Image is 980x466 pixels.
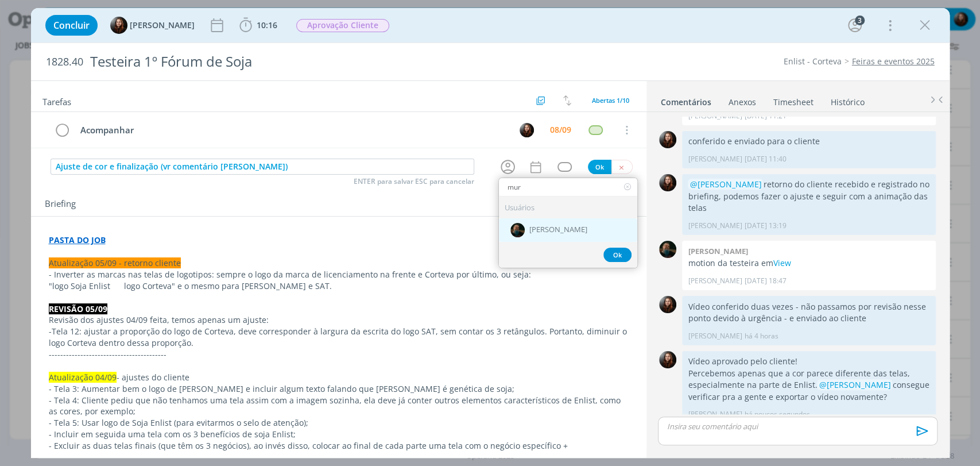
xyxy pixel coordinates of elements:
[659,296,676,313] img: E
[688,368,930,403] p: Percebemos apenas que a cor parece diferente das telas, especialmente na parte de Enlist. consegu...
[852,56,935,67] a: Feiras e eventos 2025
[529,226,587,235] span: [PERSON_NAME]
[110,17,127,34] img: E
[659,241,676,258] img: M
[49,257,181,268] span: Atualização 05/09 - retorno cliente
[42,94,71,107] span: Tarefas
[659,174,676,191] img: E
[31,8,950,458] div: dialog
[773,257,791,268] a: View
[744,276,786,286] span: [DATE] 18:47
[659,131,676,148] img: E
[49,349,629,360] p: -----------------------------------------
[520,123,534,137] img: E
[688,179,930,214] p: retorno do cliente recebido e registrado no briefing, podemos fazer o ajuste e seguir com a anima...
[660,91,712,108] a: Comentários
[603,248,632,262] button: Ok
[499,179,637,195] input: Buscar usuários
[499,197,637,218] div: Usuários
[688,154,742,164] p: [PERSON_NAME]
[592,96,629,105] span: Abertas 1/10
[784,56,842,67] a: Enlist - Corteva
[53,21,90,30] span: Concluir
[46,56,83,68] span: 1828.40
[49,429,629,440] p: - Incluir em seguida uma tela com os 3 benefícios de soja Enlist;
[49,383,629,395] p: - Tela 3: Aumentar bem o logo de [PERSON_NAME] e incluir algum texto falando que [PERSON_NAME] é ...
[130,21,195,29] span: [PERSON_NAME]
[49,395,629,418] p: - Tela 4: Cliente pediu que não tenhamos uma tela assim com a imagem sozinha, ela deve já conter ...
[49,234,106,245] a: PASTA DO JOB
[237,16,280,34] button: 10:16
[744,154,786,164] span: [DATE] 11:40
[296,19,389,32] span: Aprovação Cliente
[744,331,778,341] span: há 4 horas
[688,409,742,419] p: [PERSON_NAME]
[773,91,814,108] a: Timesheet
[688,331,742,341] p: [PERSON_NAME]
[846,16,864,34] button: 3
[49,417,629,429] p: - Tela 5: Usar logo de Soja Enlist (para evitarmos o selo de atenção);
[744,221,786,231] span: [DATE] 13:19
[729,97,756,108] div: Anexos
[688,246,747,256] b: [PERSON_NAME]
[688,136,930,147] p: conferido e enviado para o cliente
[45,15,98,36] button: Concluir
[354,177,474,186] span: ENTER para salvar ESC para cancelar
[819,379,890,390] span: @[PERSON_NAME]
[744,409,809,419] span: há poucos segundos
[45,197,76,212] span: Briefing
[49,269,629,280] p: - Inverter as marcas nas telas de logotipos: sempre o logo da marca de licenciamento na frente e ...
[688,356,930,367] p: Vídeo aprovado pelo cliente!
[86,48,560,76] div: Testeira 1º Fórum de Soja
[49,372,629,383] p: - ajustes do cliente
[49,314,629,326] p: Revisão dos ajustes 04/09 feita, temos apenas um ajuste:
[690,179,761,190] span: @[PERSON_NAME]
[296,18,390,33] button: Aprovação Cliente
[110,17,195,34] button: E[PERSON_NAME]
[550,126,571,134] div: 08/09
[49,303,107,314] strong: REVISÃO 05/09
[688,221,742,231] p: [PERSON_NAME]
[830,91,865,108] a: Histórico
[518,121,536,138] button: E
[49,372,117,383] span: Atualização 04/09
[855,16,865,25] div: 3
[688,276,742,286] p: [PERSON_NAME]
[49,280,629,292] p: "logo Soja Enlist logo Corteva" e o mesmo para [PERSON_NAME] e SAT.
[588,160,611,174] button: Ok
[563,95,571,106] img: arrow-down-up.svg
[659,351,676,368] img: E
[688,301,930,325] p: Vídeo conferido duas vezes - não passamos por revisão nesse ponto devido à urgência - e enviado a...
[688,257,930,269] p: motion da testeira em
[510,223,525,237] img: M
[257,20,277,30] span: 10:16
[49,326,629,349] p: -Tela 12: ajustar a proporção do logo de Corteva, deve corresponder à largura da escrita do logo ...
[76,123,509,137] div: Acompanhar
